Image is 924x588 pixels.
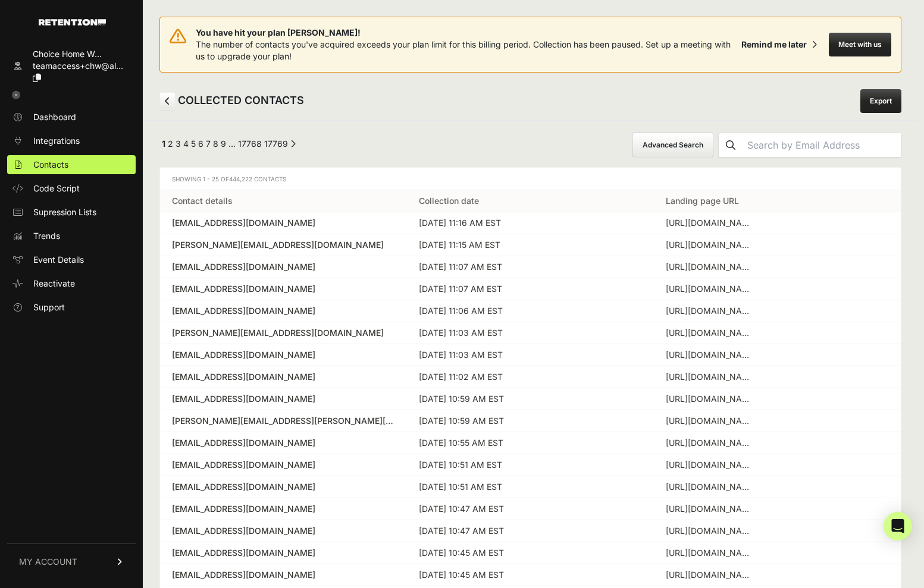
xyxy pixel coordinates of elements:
[407,498,654,520] td: [DATE] 10:47 AM EST
[213,139,218,149] a: Page 8
[407,432,654,454] td: [DATE] 10:55 AM EST
[666,547,755,559] div: https://www.choicehomewarranty.com/d/d31/?&kid=GPPC&ekword=home%20choice%20warranty&nurl=yes&netw...
[33,301,65,313] span: Support
[33,135,80,147] span: Integrations
[238,139,262,149] a: Page 17768
[228,139,236,149] span: …
[7,227,136,246] a: Trends
[159,138,296,153] div: Pagination
[407,564,654,586] td: [DATE] 10:45 AM EST
[172,261,395,273] div: [EMAIL_ADDRESS][DOMAIN_NAME]
[884,512,912,540] div: Open Intercom Messenger
[666,239,755,251] div: https://www.choicehomewarranty.com/get-a-quote/start.php
[407,454,654,476] td: [DATE] 10:51 AM EST
[666,261,755,273] div: https://www.choicehomewarranty.com/whats-covered/?kid=GPPC&ekword=choice%20home%20warranty&nurl=y...
[172,525,395,537] a: [EMAIL_ADDRESS][DOMAIN_NAME]
[172,283,395,295] a: [EMAIL_ADDRESS][DOMAIN_NAME]
[172,305,395,317] div: [EMAIL_ADDRESS][DOMAIN_NAME]
[632,133,713,158] button: Advanced Search
[829,33,891,56] button: Meet with us
[162,139,165,149] em: Page 1
[7,155,136,174] a: Contacts
[666,305,755,317] div: https://choicehomewarranty.com/d/d29/?&kid=GPPC&ekword=choice%20home%20warranty&nurl=yes&network=...
[7,543,136,580] a: MY ACCOUNT
[7,45,136,87] a: Choice Home W... teamaccess+chw@al...
[666,349,755,361] div: https://www.choicehomewarranty.com/user-agreement/?_gl=1*1mmhz0z*_gcl_au*NjAzNTk2OTI1LjE3NDEyNzY0...
[666,503,755,515] div: https://www.choicehomewarranty.com/contact-us/
[860,89,901,113] a: Export
[407,344,654,366] td: [DATE] 11:03 AM EST
[407,520,654,542] td: [DATE] 10:47 AM EST
[7,131,136,150] a: Integrations
[743,133,901,157] input: Search by Email Address
[176,139,181,149] a: Page 3
[39,19,106,26] img: Retention.com
[172,349,395,361] a: [EMAIL_ADDRESS][DOMAIN_NAME]
[172,437,395,449] a: [EMAIL_ADDRESS][DOMAIN_NAME]
[172,175,288,183] span: Showing 1 - 25 of
[172,547,395,559] a: [EMAIL_ADDRESS][DOMAIN_NAME]
[407,476,654,498] td: [DATE] 10:51 AM EST
[666,327,755,339] div: https://www.choicehomewarranty.com/whats-covered/?kid=GPPC&ekword=choice%20warranty&nurl=yes&netw...
[7,250,136,269] a: Event Details
[168,139,173,149] a: Page 2
[196,27,737,39] span: You have hit your plan [PERSON_NAME]!
[737,34,822,55] button: Remind me later
[666,437,755,449] div: https://choicehomewarranty.com/d/d31b/index.php?kid=BPPC&ekword=%2Bhome%20%2Bprotection%20%2Bplan...
[7,298,136,317] a: Support
[666,217,755,229] div: https://choicehomewarranty.com/d/d31b/index.php?kid=BPPC&ekword=%2Bhome%20%2Bappliance%20%2Bwarra...
[33,230,60,242] span: Trends
[407,278,654,300] td: [DATE] 11:07 AM EST
[666,393,755,405] div: https://choicehomewarranty.com/d/d30b/index.php?kid=BPPC&ekword=Choice%20Home%20Warranty&nurl=yes...
[407,366,654,388] td: [DATE] 11:02 AM EST
[172,196,233,206] a: Contact details
[172,371,395,383] a: [EMAIL_ADDRESS][DOMAIN_NAME]
[221,139,226,149] a: Page 9
[172,459,395,471] a: [EMAIL_ADDRESS][DOMAIN_NAME]
[159,92,304,110] h2: COLLECTED CONTACTS
[172,217,395,229] a: [EMAIL_ADDRESS][DOMAIN_NAME]
[172,481,395,493] a: [EMAIL_ADDRESS][DOMAIN_NAME]
[666,196,739,206] a: Landing page URL
[191,139,196,149] a: Page 5
[198,139,203,149] a: Page 6
[172,393,395,405] a: [EMAIL_ADDRESS][DOMAIN_NAME]
[172,569,395,581] a: [EMAIL_ADDRESS][DOMAIN_NAME]
[33,111,76,123] span: Dashboard
[33,159,68,171] span: Contacts
[407,388,654,410] td: [DATE] 10:59 AM EST
[196,39,731,61] span: The number of contacts you've acquired exceeds your plan limit for this billing period. Collectio...
[33,206,96,218] span: Supression Lists
[172,415,395,427] a: [PERSON_NAME][EMAIL_ADDRESS][PERSON_NAME][DOMAIN_NAME]
[7,274,136,293] a: Reactivate
[264,139,288,149] a: Page 17769
[172,327,395,339] a: [PERSON_NAME][EMAIL_ADDRESS][DOMAIN_NAME]
[407,256,654,278] td: [DATE] 11:07 AM EST
[206,139,211,149] a: Page 7
[407,410,654,432] td: [DATE] 10:59 AM EST
[666,415,755,427] div: https://www.choicehomewarranty.com/
[666,525,755,537] div: https://choicehomewarranty.com/d/d30b/index.php?&kid=GPPC&ekword=choice%20home%20warranty&nurl=ye...
[7,108,136,127] a: Dashboard
[741,39,807,51] div: Remind me later
[666,459,755,471] div: https://www.choicehomewarranty.com/contractors/?kid=GPPC&ekword=choice%20warranty&nurl=yes&networ...
[407,542,654,564] td: [DATE] 10:45 AM EST
[666,283,755,295] div: https://choicehomewarranty.com/w/w16/index.php?utm_source=DL&utm_campaign=72hour&suid=47889863&zi...
[33,61,123,71] span: teamaccess+chw@al...
[419,196,479,206] a: Collection date
[33,48,131,60] div: Choice Home W...
[407,234,654,256] td: [DATE] 11:15 AM EST
[33,254,84,266] span: Event Details
[229,175,288,183] span: 444,222 Contacts.
[172,503,395,515] div: [EMAIL_ADDRESS][DOMAIN_NAME]
[666,569,755,581] div: https://www.choicehomewarranty.com/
